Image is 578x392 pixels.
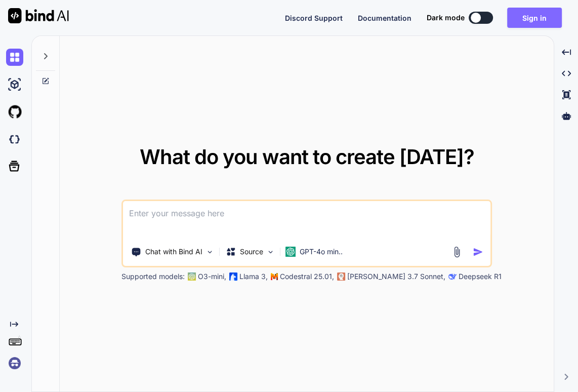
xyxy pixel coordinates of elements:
[266,248,275,256] img: Pick Models
[239,271,268,282] p: Llama 3,
[6,355,23,372] img: signin
[358,14,411,22] span: Documentation
[198,271,226,282] p: O3-mini,
[8,8,69,23] img: Bind AI
[145,247,202,257] p: Chat with Bind AI
[140,144,474,169] span: What do you want to create [DATE]?
[271,273,278,280] img: Mistral-AI
[6,103,23,121] img: githubLight
[285,13,343,23] button: Discord Support
[188,272,196,281] img: GPT-4
[205,248,214,256] img: Pick Tools
[285,247,296,257] img: GPT-4o mini
[347,271,445,282] p: [PERSON_NAME] 3.7 Sonnet,
[229,272,237,281] img: Llama2
[240,247,263,257] p: Source
[337,272,345,281] img: claude
[459,271,502,282] p: Deepseek R1
[300,247,343,257] p: GPT-4o min..
[448,272,457,281] img: claude
[121,271,185,282] p: Supported models:
[473,247,483,257] img: icon
[6,131,23,148] img: darkCloudIdeIcon
[451,246,463,258] img: attachment
[427,13,465,23] span: Dark mode
[285,14,343,22] span: Discord Support
[6,76,23,93] img: ai-studio
[358,13,411,23] button: Documentation
[280,271,334,282] p: Codestral 25.01,
[507,8,562,28] button: Sign in
[6,49,23,66] img: chat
